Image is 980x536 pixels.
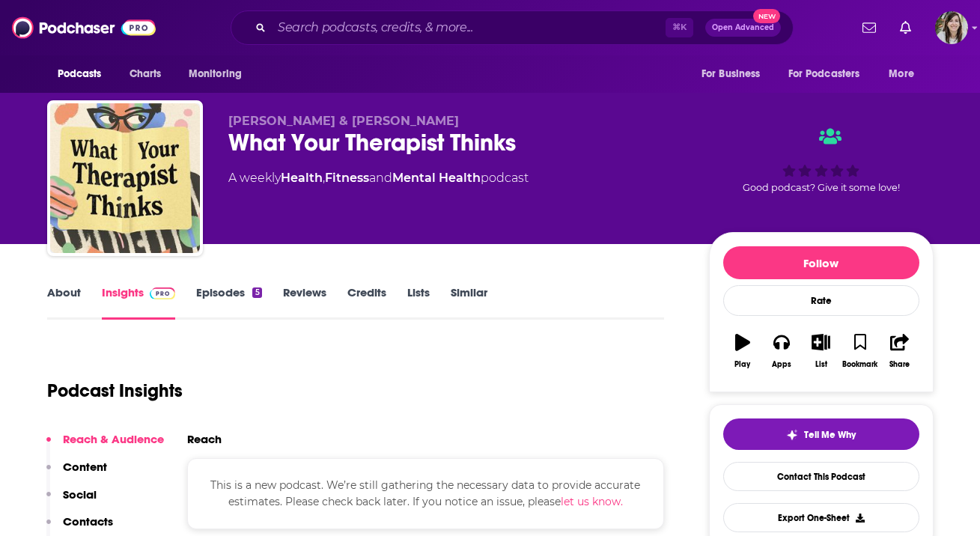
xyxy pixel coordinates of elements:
a: Show notifications dropdown [856,15,882,40]
span: Monitoring [189,64,242,85]
span: [PERSON_NAME] & [PERSON_NAME] [228,114,459,128]
button: open menu [178,60,261,88]
span: , [323,171,325,185]
h2: Reach [187,432,222,446]
span: Podcasts [58,64,102,85]
img: Podchaser - Follow, Share and Rate Podcasts [12,13,156,42]
span: New [753,9,780,23]
span: Good podcast? Give it some love! [743,182,900,193]
p: Reach & Audience [63,432,164,446]
span: More [889,64,914,85]
a: Contact This Podcast [723,462,919,491]
h1: Podcast Insights [47,380,183,402]
button: tell me why sparkleTell Me Why [723,418,919,450]
p: Content [63,460,107,474]
button: Social [46,487,97,515]
img: tell me why sparkle [786,429,798,441]
button: Share [880,324,919,378]
span: This is a new podcast. We’re still gathering the necessary data to provide accurate estimates. Pl... [210,478,640,508]
button: Content [46,460,107,487]
button: open menu [878,60,933,88]
img: User Profile [935,11,968,44]
button: Follow [723,246,919,279]
button: Apps [762,324,801,378]
button: Play [723,324,762,378]
a: Health [281,171,323,185]
div: 5 [252,287,261,298]
img: Podchaser Pro [150,287,176,299]
a: InsightsPodchaser Pro [102,285,176,320]
span: Charts [130,64,162,85]
span: Logged in as devinandrade [935,11,968,44]
div: Good podcast? Give it some love! [709,114,934,207]
button: open menu [691,60,779,88]
button: Bookmark [841,324,880,378]
div: A weekly podcast [228,169,529,187]
button: Reach & Audience [46,432,164,460]
span: For Business [701,64,761,85]
span: Open Advanced [712,24,774,31]
span: For Podcasters [788,64,860,85]
div: Share [889,360,910,369]
div: Play [734,360,750,369]
img: What Your Therapist Thinks [50,103,200,253]
a: Show notifications dropdown [894,15,917,40]
div: Search podcasts, credits, & more... [231,10,794,45]
a: Fitness [325,171,369,185]
a: Credits [347,285,386,320]
p: Social [63,487,97,502]
a: About [47,285,81,320]
div: Apps [772,360,791,369]
a: Lists [407,285,430,320]
button: open menu [779,60,882,88]
a: Mental Health [392,171,481,185]
button: let us know. [561,493,623,510]
span: and [369,171,392,185]
button: Export One-Sheet [723,503,919,532]
button: Show profile menu [935,11,968,44]
span: ⌘ K [666,18,693,37]
button: List [801,324,840,378]
p: Contacts [63,514,113,529]
div: Bookmark [842,360,877,369]
a: Episodes5 [196,285,261,320]
button: open menu [47,60,121,88]
div: List [815,360,827,369]
a: Similar [451,285,487,320]
span: Tell Me Why [804,429,856,441]
a: Reviews [283,285,326,320]
button: Open AdvancedNew [705,19,781,37]
input: Search podcasts, credits, & more... [272,16,666,40]
a: Charts [120,60,171,88]
div: Rate [723,285,919,316]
